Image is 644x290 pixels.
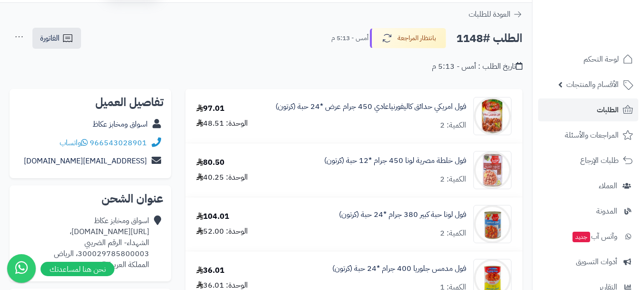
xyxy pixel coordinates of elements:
[276,101,466,112] a: فول امريكي حدائق كاليفورنياعادي 450 جرام عرض *24 حبة (كرتون)
[24,155,147,167] a: [EMAIL_ADDRESS][DOMAIN_NAME]
[474,97,511,135] img: 1747456025-81Z35wQ6zpL._AC_SL1500-90x90.jpg
[596,204,617,218] span: المدونة
[538,98,638,121] a: الطلبات
[90,137,147,149] a: 966543028901
[332,263,466,274] a: فول مدمس جلوريا 400 جرام *24 حبة (كرتون)
[566,78,619,91] span: الأقسام والمنتجات
[572,230,617,243] span: وآتس آب
[469,9,522,20] a: العودة للطلبات
[370,28,446,48] button: بانتظار المراجعة
[196,172,248,183] div: الوحدة: 40.25
[17,215,149,270] div: اسواق ومخابز عكاظ [URL][DOMAIN_NAME]، الشهداء- الرقم الضريبي 300029785800003، الرياض المملكة العر...
[32,28,81,49] a: الفاتورة
[440,120,466,131] div: الكمية: 2
[196,118,248,129] div: الوحدة: 48.51
[196,226,248,237] div: الوحدة: 52.00
[538,48,638,71] a: لوحة التحكم
[196,211,229,222] div: 104.01
[469,9,511,20] span: العودة للطلبات
[576,255,617,269] span: أدوات التسويق
[565,129,619,142] span: المراجعات والأسئلة
[474,151,511,189] img: 1747457643-ded22f71-431b-4683-bc2c-a4d39f30-90x90.jpg
[538,200,638,223] a: المدونة
[60,137,88,149] a: واتساب
[579,27,635,47] img: logo-2.png
[597,103,619,117] span: الطلبات
[40,32,60,44] span: الفاتورة
[17,97,164,108] h2: تفاصيل العميل
[432,61,522,72] div: تاريخ الطلب : أمس - 5:13 م
[572,232,590,242] span: جديد
[17,193,164,204] h2: عنوان الشحن
[538,225,638,248] a: وآتس آبجديد
[440,228,466,239] div: الكمية: 2
[456,29,522,48] h2: الطلب #1148
[599,179,617,193] span: العملاء
[538,174,638,197] a: العملاء
[324,155,466,166] a: فول خلطة مصرية لونا 450 جرام *12 حبة (كرتون)
[331,33,368,43] small: أمس - 5:13 م
[339,209,466,220] a: فول لونا حبة كبير 380 جرام *24 حبة (كرتون)
[583,53,619,66] span: لوحة التحكم
[538,149,638,172] a: طلبات الإرجاع
[538,250,638,273] a: أدوات التسويق
[196,103,225,114] div: 97.01
[538,124,638,147] a: المراجعات والأسئلة
[92,118,148,130] a: اسواق ومخابز عكاظ
[196,157,225,168] div: 80.50
[440,174,466,185] div: الكمية: 2
[196,265,225,276] div: 36.01
[580,154,619,167] span: طلبات الإرجاع
[474,205,511,243] img: 1747457798-26fce205-4ac4-48a1-9010-8e80b9c1-90x90.jpg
